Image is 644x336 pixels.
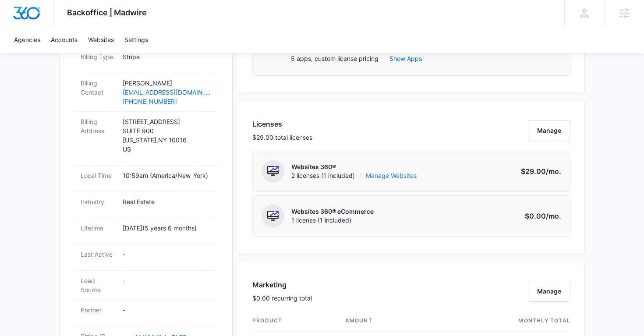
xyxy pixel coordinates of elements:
[9,26,46,53] a: Agencies
[81,305,116,315] dt: Partner
[291,207,374,216] p: Websites 360® eCommerce
[67,8,147,17] span: Backoffice | Madwire
[74,73,218,112] div: Billing Contact[PERSON_NAME][EMAIL_ADDRESS][DOMAIN_NAME][PHONE_NUMBER]
[252,119,312,129] h3: Licenses
[123,88,211,97] a: [EMAIL_ADDRESS][DOMAIN_NAME]
[252,279,312,290] h3: Marketing
[520,211,561,221] p: $0.00
[338,311,434,330] th: amount
[119,26,153,53] a: Settings
[123,117,211,154] p: [STREET_ADDRESS] SUITE 900 [US_STATE] , NY 10016 US
[123,97,211,106] a: [PHONE_NUMBER]
[81,250,116,259] dt: Last Active
[546,167,561,176] span: /mo.
[291,54,379,63] p: 5 apps, custom license pricing
[81,52,116,61] dt: Billing Type
[74,192,218,218] div: IndustryReal Estate
[123,305,211,315] p: -
[528,120,570,141] button: Manage
[46,26,83,53] a: Accounts
[520,166,561,177] p: $29.00
[74,47,218,73] div: Billing TypeStripe
[434,311,570,330] th: monthly total
[123,250,211,259] p: -
[81,223,116,233] dt: Lifetime
[389,54,422,63] button: Show Apps
[81,78,116,97] dt: Billing Contact
[74,166,218,192] div: Local Time10:59am (America/New_York)
[252,311,338,330] th: product
[123,223,211,233] p: [DATE] ( 5 years 6 months )
[546,212,561,220] span: /mo.
[74,112,218,166] div: Billing Address[STREET_ADDRESS]SUITE 900[US_STATE],NY 10016US
[81,276,116,294] dt: Lead Source
[291,216,374,225] span: 1 license (1 included)
[81,171,116,180] dt: Local Time
[83,26,119,53] a: Websites
[123,197,211,206] p: Real Estate
[74,244,218,271] div: Last Active-
[123,78,211,88] p: [PERSON_NAME]
[252,294,312,303] p: $0.00 recurring total
[123,171,211,180] p: 10:59am ( America/New_York )
[81,197,116,206] dt: Industry
[366,171,417,180] a: Manage Websites
[291,171,417,180] span: 2 licenses (1 included)
[74,300,218,326] div: Partner-
[74,218,218,244] div: Lifetime[DATE](5 years 6 months)
[528,281,570,302] button: Manage
[123,276,211,285] p: -
[74,271,218,300] div: Lead Source-
[81,117,116,135] dt: Billing Address
[252,133,312,142] p: $29.00 total licenses
[123,52,211,61] p: Stripe
[291,163,417,171] p: Websites 360®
